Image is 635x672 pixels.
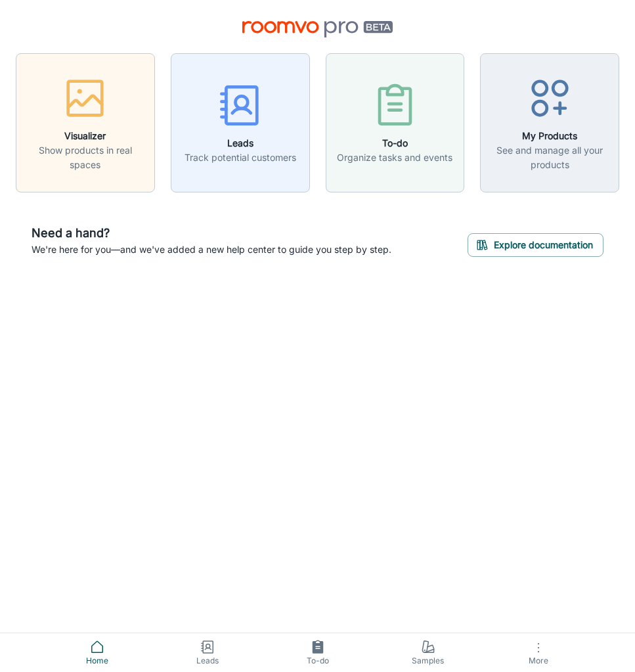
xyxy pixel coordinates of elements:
[489,129,611,143] h6: My Products
[491,656,586,665] span: More
[185,136,296,150] h6: Leads
[152,633,263,672] a: Leads
[24,143,146,172] p: Show products in real spaces
[381,655,475,667] span: Samples
[468,237,603,250] a: Explore documentation
[42,633,152,672] a: Home
[480,53,619,192] button: My ProductsSee and manage all your products
[32,224,391,242] h6: Need a hand?
[483,633,594,672] button: More
[50,655,144,667] span: Home
[24,129,146,143] h6: Visualizer
[271,655,365,667] span: To-do
[263,633,373,672] a: To-do
[337,136,452,150] h6: To-do
[16,53,155,192] button: VisualizerShow products in real spaces
[242,21,393,37] img: Roomvo PRO Beta
[171,53,310,192] button: LeadsTrack potential customers
[373,633,483,672] a: Samples
[326,115,465,128] a: To-doOrganize tasks and events
[326,53,465,192] button: To-doOrganize tasks and events
[480,115,619,128] a: My ProductsSee and manage all your products
[160,655,255,667] span: Leads
[171,115,310,128] a: LeadsTrack potential customers
[185,150,296,165] p: Track potential customers
[468,233,603,257] button: Explore documentation
[32,242,391,257] p: We're here for you—and we've added a new help center to guide you step by step.
[337,150,452,165] p: Organize tasks and events
[489,143,611,172] p: See and manage all your products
